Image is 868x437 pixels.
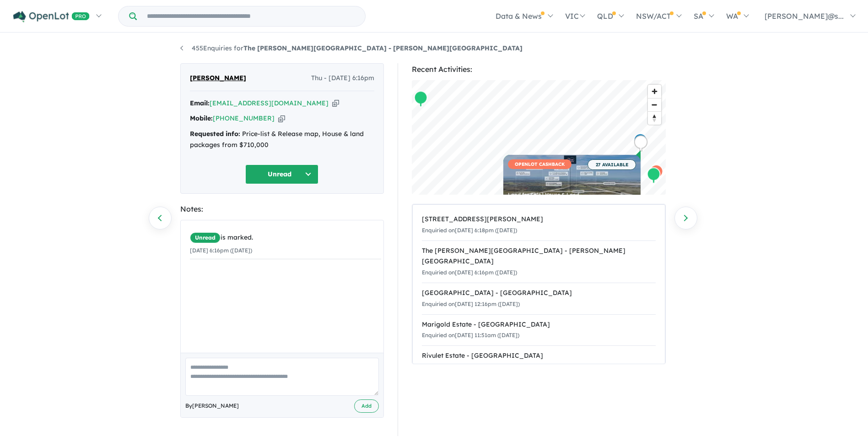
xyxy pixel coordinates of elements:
div: The [PERSON_NAME][GEOGRAPHIC_DATA] - [PERSON_NAME][GEOGRAPHIC_DATA] [422,246,656,268]
small: Enquiried on [DATE] 6:16pm ([DATE]) [422,269,517,276]
div: [GEOGRAPHIC_DATA] - [GEOGRAPHIC_DATA] [422,288,656,299]
button: Copy [332,98,339,108]
div: Notes: [180,203,384,215]
canvas: Map [412,80,666,195]
a: [GEOGRAPHIC_DATA] - [GEOGRAPHIC_DATA]Enquiried on[DATE] 12:16pm ([DATE]) [422,283,656,315]
div: Map marker [414,91,427,108]
span: Zoom out [648,98,661,111]
div: Map marker [649,164,663,181]
div: Map marker [647,167,660,184]
input: Try estate name, suburb, builder or developer [139,6,363,26]
button: Reset bearing to north [648,111,661,125]
small: Enquiried on [DATE] 9:44pm ([DATE]) [422,363,518,370]
a: 455Enquiries forThe [PERSON_NAME][GEOGRAPHIC_DATA] - [PERSON_NAME][GEOGRAPHIC_DATA] [180,44,523,52]
button: Copy [278,114,285,123]
div: Price-list & Release map, House & land packages from $710,000 [190,129,374,151]
div: is marked. [190,232,381,243]
div: Rivulet Estate - [GEOGRAPHIC_DATA] [422,350,656,361]
span: Reset bearing to north [648,112,661,125]
img: Openlot PRO Logo White [13,11,90,22]
button: Add [354,399,379,413]
small: [DATE] 6:16pm ([DATE]) [190,247,252,254]
strong: The [PERSON_NAME][GEOGRAPHIC_DATA] - [PERSON_NAME][GEOGRAPHIC_DATA] [243,44,523,52]
div: Map marker [634,135,647,152]
a: [PHONE_NUMBER] [213,114,275,122]
div: Marigold Estate - [GEOGRAPHIC_DATA] [422,319,656,330]
a: [EMAIL_ADDRESS][DOMAIN_NAME] [210,99,329,107]
button: Zoom out [648,98,661,111]
strong: Email: [190,99,210,107]
small: Enquiried on [DATE] 11:51am ([DATE]) [422,332,519,339]
span: Unread [190,232,221,243]
span: [PERSON_NAME] [190,73,246,84]
div: [STREET_ADDRESS][PERSON_NAME] [422,214,656,225]
a: OPENLOT CASHBACK 27 AVAILABLE Land for Sale | House & Land [503,155,641,224]
a: The [PERSON_NAME][GEOGRAPHIC_DATA] - [PERSON_NAME][GEOGRAPHIC_DATA]Enquiried on[DATE] 6:16pm ([DA... [422,240,656,283]
small: Enquiried on [DATE] 6:18pm ([DATE]) [422,227,517,234]
strong: Requested info: [190,130,240,138]
div: Map marker [633,133,647,150]
span: 27 AVAILABLE [588,159,636,170]
a: Rivulet Estate - [GEOGRAPHIC_DATA]Enquiried on[DATE] 9:44pm ([DATE]) [422,345,656,377]
span: By [PERSON_NAME] [185,401,239,410]
span: OPENLOT CASHBACK [508,159,571,169]
a: Marigold Estate - [GEOGRAPHIC_DATA]Enquiried on[DATE] 11:51am ([DATE]) [422,314,656,346]
small: Enquiried on [DATE] 12:16pm ([DATE]) [422,300,520,307]
div: Land for Sale | House & Land [508,192,636,197]
span: [PERSON_NAME]@s... [765,11,844,21]
span: Thu - [DATE] 6:16pm [311,73,374,84]
nav: breadcrumb [180,43,688,54]
a: [STREET_ADDRESS][PERSON_NAME]Enquiried on[DATE] 6:18pm ([DATE]) [422,209,656,241]
div: Recent Activities: [412,63,666,76]
strong: Mobile: [190,114,213,122]
button: Unread [245,164,318,184]
button: Zoom in [648,85,661,98]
